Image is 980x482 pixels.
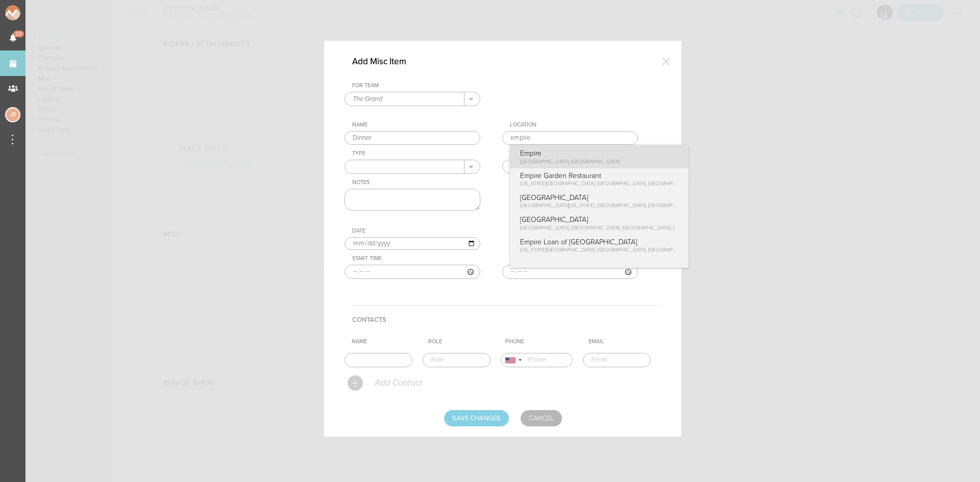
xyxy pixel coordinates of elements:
p: Empire Loan of [GEOGRAPHIC_DATA] [520,238,678,246]
input: ––:–– –– [345,265,480,279]
h4: Contacts [352,305,661,334]
p: Empire Garden Restaurant [520,171,678,180]
input: Phone [501,353,573,367]
div: Location [510,121,638,129]
div: Start Time [352,255,480,262]
div: Name [352,121,480,129]
div: Type [352,150,480,157]
p: Add Contact [374,378,422,388]
input: Role [423,353,491,367]
span: [GEOGRAPHIC_DATA], [GEOGRAPHIC_DATA] [520,159,620,165]
span: [GEOGRAPHIC_DATA][US_STATE], [GEOGRAPHIC_DATA], [GEOGRAPHIC_DATA] [520,202,697,209]
button: . [464,92,480,106]
input: Select a Team (Required) [345,92,464,106]
span: 22 [13,31,24,37]
div: For Team [352,82,480,89]
span: [US_STATE][GEOGRAPHIC_DATA], [GEOGRAPHIC_DATA], [GEOGRAPHIC_DATA], [GEOGRAPHIC_DATA] [520,247,748,253]
th: Phone [501,334,584,349]
span: [US_STATE][GEOGRAPHIC_DATA], [GEOGRAPHIC_DATA], [GEOGRAPHIC_DATA], [GEOGRAPHIC_DATA] [520,181,748,187]
div: Date [352,227,480,235]
input: Save Changes [444,410,509,426]
h4: Add Misc Item [352,56,422,67]
th: Role [424,334,501,349]
th: Name [348,334,424,349]
th: Email [584,334,661,349]
a: Add Contact [348,379,422,386]
img: NOMAD [5,5,63,20]
div: United States: +1 [501,353,525,367]
p: Empire [520,149,678,158]
p: [GEOGRAPHIC_DATA] [520,215,678,224]
div: Jessica Smith [5,107,20,122]
span: [GEOGRAPHIC_DATA], [GEOGRAPHIC_DATA], [GEOGRAPHIC_DATA], [GEOGRAPHIC_DATA] [520,225,722,231]
input: Email [583,353,651,367]
div: Notes [352,179,480,186]
a: Cancel [521,410,562,426]
input: ––:–– –– [502,265,638,279]
button: . [464,160,480,173]
p: [GEOGRAPHIC_DATA] [520,193,678,202]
